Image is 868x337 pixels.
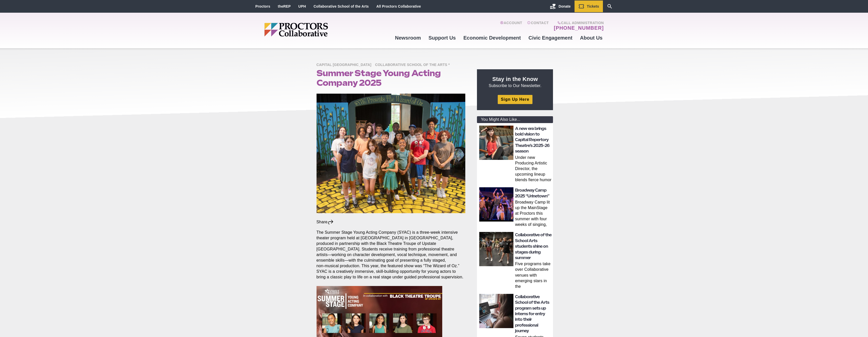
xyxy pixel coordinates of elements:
p: Under new Producing Artistic Director, the upcoming lineup blends fierce humor and dazzling theat... [515,155,551,184]
a: Economic Development [460,31,525,45]
span: Capital [GEOGRAPHIC_DATA] [317,62,374,68]
div: Share [317,219,334,225]
a: theREP [278,4,291,8]
a: Tickets [575,1,603,12]
p: Broadway Camp lit up the MainStage at Proctors this summer with four weeks of singing, dancing, a... [515,199,551,228]
a: Search [603,1,617,12]
img: Proctors logo [264,23,367,37]
a: Collaborative School of the Arts * [375,62,452,67]
img: thumbnail: A new era brings bold vision to Capital Repertory Theatre’s 2025-26 season [479,126,513,160]
span: Donate [559,4,570,8]
p: The Summer Stage Young Acting Company (SYAC) is a three‑week intensive theater program held at [G... [317,230,466,280]
a: Contact [527,21,549,31]
p: Subscribe to Our Newsletter. [483,75,547,89]
a: All Proctors Collaborative [376,4,421,8]
img: thumbnail: Broadway Camp 2025 “Urinetown” [479,187,513,222]
a: Collaborative School of the Arts [313,4,369,8]
a: Newsroom [391,31,424,45]
h1: Summer Stage Young Acting Company 2025 [317,68,466,88]
strong: Stay in the Know [492,76,538,82]
a: Collaborative of the School Arts students shine on stages during summer [515,232,551,260]
a: Capital [GEOGRAPHIC_DATA] [317,62,374,67]
span: Tickets [587,4,599,8]
img: thumbnail: Collaborative of the School Arts students shine on stages during summer [479,232,513,266]
a: Account [500,21,522,31]
a: Broadway Camp 2025 “Urinetown” [515,188,549,198]
a: [PHONE_NUMBER] [554,25,604,31]
a: Civic Engagement [525,31,576,45]
a: Donate [546,1,574,12]
a: Proctors [255,4,270,8]
img: thumbnail: Collaborative School of the Arts program sets up interns for entry into their professi... [479,294,513,328]
a: UPH [298,4,306,8]
a: Support Us [425,31,460,45]
a: A new era brings bold vision to Capital Repertory Theatre’s 2025-26 season [515,126,549,154]
span: Collaborative School of the Arts * [375,62,452,68]
p: Five programs take over Collaborative venues with emerging stars in the [GEOGRAPHIC_DATA] During ... [515,261,551,290]
a: Sign Up Here [498,95,532,104]
a: Collaborative School of the Arts program sets up interns for entry into their professional journey [515,294,549,333]
a: About Us [576,31,606,45]
span: Call Administration [552,21,604,25]
div: You Might Also Like... [477,116,553,123]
